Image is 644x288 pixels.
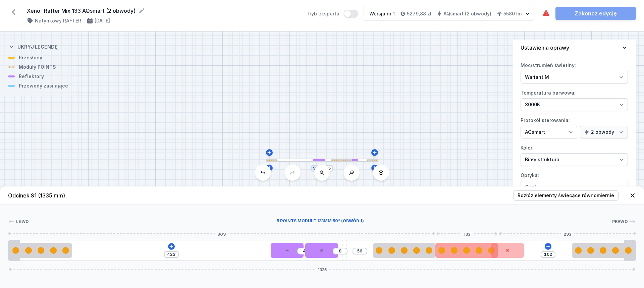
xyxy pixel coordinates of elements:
button: Ukryj legendę [8,38,58,54]
span: Rozłóż elementy świecące równomiernie [518,192,614,199]
select: Protokół sterowania: [521,126,577,138]
span: 909 [215,232,228,236]
div: 5 POINTS module 133mm 50° [572,243,634,258]
form: Xeno- Rafter Mix 133 AQsmart (2 obwody) [27,7,299,15]
span: 1335 [315,267,329,271]
div: Wersja nr 1 [369,10,395,17]
h4: AQsmart (2 obwody) [443,10,491,17]
button: Wersja nr 15279,88 złAQsmart (2 obwody)5580 lm [364,7,534,21]
span: Lewo [16,219,29,224]
label: Tryb eksperta [307,10,358,18]
label: Optyka: [521,170,628,193]
button: Dodaj element [168,243,175,250]
h4: Ukryj legendę [17,44,58,50]
label: Temperatura barwowa: [521,88,628,111]
div: 5 POINTS module 133mm 50° (obwód 1) [29,218,612,225]
label: Moc/strumień świetlny: [521,60,628,83]
select: Optyka: [521,181,628,193]
h4: 5279,88 zł [407,10,431,17]
button: Rozłóż elementy świecące równomiernie [513,190,619,200]
h4: [DATE] [95,17,110,24]
span: 133 [461,232,473,236]
div: PET next module 35° [305,243,338,258]
div: 5 POINTS module 133mm 50° [435,243,498,258]
button: Edytuj nazwę projektu [138,7,145,14]
select: Protokół sterowania: [580,126,628,138]
h4: Ustawienia oprawy [521,44,569,52]
label: Protokół sterowania: [521,115,628,138]
span: (1335 mm) [38,192,65,199]
input: Wymiar [mm] [355,248,365,254]
button: Tryb eksperta [343,10,358,18]
h4: Natynkowy RAFTER [35,17,81,24]
span: Prawo [612,219,628,224]
select: Temperatura barwowa: [521,98,628,111]
input: Wymiar [mm] [166,252,177,257]
div: PET next module 35° [271,243,304,258]
div: 5 POINTS module 133mm 50° [10,243,72,258]
input: Wymiar [mm] [335,248,345,254]
div: PET next module 35° [491,243,524,258]
select: Kolor: [521,153,628,166]
select: Moc/strumień świetlny: [521,71,628,83]
button: Dodaj element [545,243,551,250]
input: Wymiar [mm] [299,248,310,254]
div: 5 POINTS module 133mm 50° [373,243,435,258]
h4: 5580 lm [503,10,522,17]
span: 293 [561,232,574,236]
input: Wymiar [mm] [543,252,553,257]
h4: Odcinek S1 [8,191,65,199]
button: Ustawienia oprawy [513,40,636,56]
label: Kolor: [521,142,628,166]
